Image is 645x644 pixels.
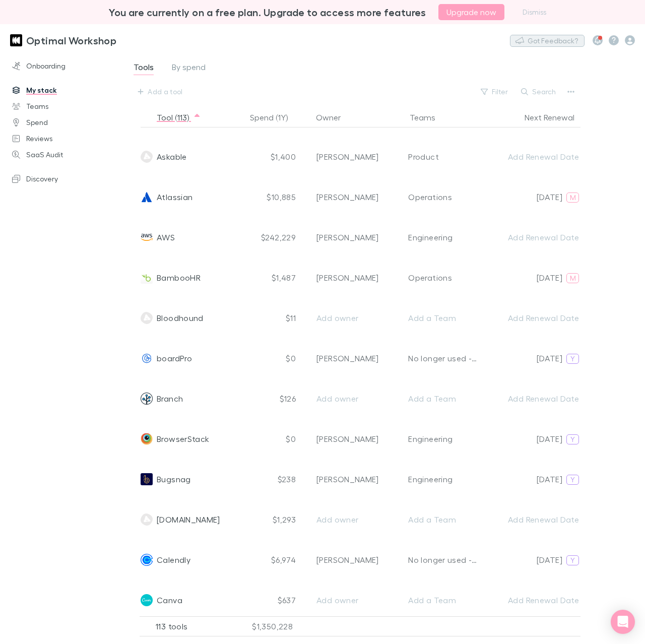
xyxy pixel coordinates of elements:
button: Add a Team [402,511,485,528]
span: M [570,193,576,202]
span: BambooHR [157,257,201,298]
button: [PERSON_NAME] [310,189,393,205]
span: Y [570,475,575,484]
div: $1,487 [246,257,302,298]
div: Product [408,151,439,163]
div: No longer used - FY25/FY26 + Revenue [408,554,478,566]
div: Add a Team [408,312,456,324]
span: Bloodhound [157,298,204,338]
span: Branch [157,378,183,419]
p: [DATE] [537,554,562,566]
div: [PERSON_NAME] [316,433,379,445]
img: Askable's Logo [141,151,153,163]
p: [DATE] [537,272,562,284]
a: Optimal Workshop [4,28,122,52]
button: Add a Team [402,310,485,326]
button: [DATE]M [511,189,586,205]
button: Add Renewal Date [501,391,586,407]
div: [PERSON_NAME] [316,352,379,364]
div: [PERSON_NAME] [316,554,379,566]
img: BrowserStack's Logo [141,433,153,445]
div: Engineering [408,231,453,243]
h3: Optimal Workshop [26,34,116,46]
div: [PERSON_NAME] [316,473,379,485]
a: Teams [2,98,120,114]
div: $6,974 [246,540,302,580]
button: No longer used - FY25/FY26+ Revenue [402,552,485,568]
button: [PERSON_NAME] [310,350,393,366]
div: Operations [408,272,452,284]
button: Add a Team [402,592,485,608]
button: [DATE]M [511,270,586,286]
div: $238 [246,459,302,499]
button: [PERSON_NAME] [310,229,393,245]
div: Add a Team [408,513,456,526]
button: Teams [410,107,447,127]
button: Got Feedback? [510,35,585,47]
div: Engineering [408,473,453,485]
button: [DATE]Y [511,431,586,447]
img: Calendly's Logo [141,554,153,566]
img: Branch's Logo [141,393,153,405]
button: Add owner [310,310,393,326]
button: Search [516,86,562,98]
button: Add Renewal Date [501,149,586,165]
button: Spend (1Y) [250,107,300,127]
div: Add a Team [408,393,456,405]
div: Add a Team [408,594,456,606]
div: $0 [246,419,302,459]
button: [DATE]Y [511,350,586,366]
p: [DATE] [537,473,562,485]
div: $10,885 [246,177,302,217]
button: Add owner [310,391,393,407]
span: Atlassian [157,177,192,217]
div: $1,400 [246,137,302,177]
button: Next Renewal [525,107,587,127]
a: Reviews [2,131,120,147]
p: [DATE] [537,191,562,203]
button: Add owner [310,592,393,608]
img: Canva's Logo [141,594,153,606]
div: 113 tools [140,616,240,636]
img: boardPro's Logo [141,352,153,364]
div: Add owner [316,594,386,606]
div: $242,229 [246,217,302,257]
span: Bugsnag [157,459,191,499]
button: Operations [402,189,485,205]
button: Engineering [402,471,485,487]
div: [PERSON_NAME] [316,151,379,163]
span: Askable [157,137,187,177]
a: My stack [2,82,120,98]
div: $11 [246,298,302,338]
button: No longer used - FY25/FY26 [402,350,485,366]
button: Owner [316,107,353,127]
div: $126 [246,378,302,419]
img: Atlassian's Logo [141,191,153,203]
span: Tools [134,62,154,75]
a: SaaS Audit [2,147,120,163]
button: [DATE]Y [511,552,586,568]
span: Y [570,556,575,565]
div: [PERSON_NAME] [316,231,379,243]
div: Add owner [316,393,386,405]
button: [PERSON_NAME] [310,431,393,447]
div: $1,293 [246,499,302,540]
span: M [570,274,576,283]
div: $637 [246,580,302,620]
span: BrowserStack [157,419,209,459]
span: Y [570,435,575,444]
button: Add Renewal Date [501,592,586,608]
button: Product [402,149,485,165]
button: Add owner [310,511,393,528]
button: Add Renewal Date [501,229,586,245]
div: $0 [246,338,302,378]
button: Tool (113) [157,107,201,127]
button: [PERSON_NAME] [310,149,393,165]
button: Add Renewal Date [501,310,586,326]
img: BambooHR's Logo [141,272,153,284]
span: Calendly [157,540,190,580]
button: [DATE]Y [511,471,586,487]
p: [DATE] [537,433,562,445]
div: Add owner [316,312,386,324]
button: [PERSON_NAME] [310,270,393,286]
